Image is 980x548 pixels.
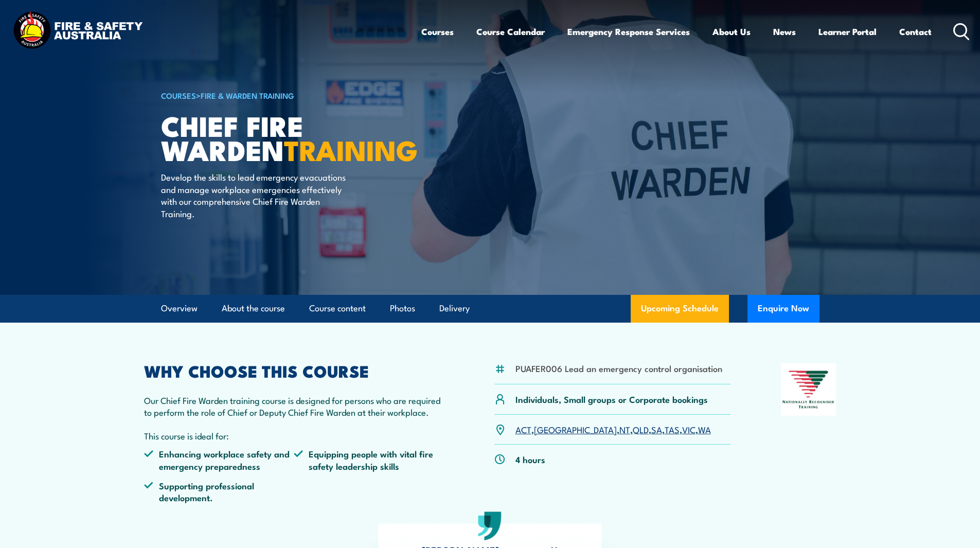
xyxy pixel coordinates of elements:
a: Course content [309,295,366,322]
a: NT [619,423,630,435]
li: Enhancing workplace safety and emergency preparedness [144,448,294,472]
a: Contact [899,18,932,45]
a: [GEOGRAPHIC_DATA] [534,423,617,435]
a: Courses [421,18,454,45]
button: Enquire Now [747,295,819,323]
a: Delivery [439,295,470,322]
a: Upcoming Schedule [631,295,729,323]
li: Supporting professional development. [144,480,294,504]
strong: TRAINING [284,128,418,170]
p: Our Chief Fire Warden training course is designed for persons who are required to perform the rol... [144,394,444,418]
a: News [773,18,796,45]
p: , , , , , , , [515,423,711,435]
a: SA [651,423,662,435]
li: PUAFER006 Lead an emergency control organisation [515,362,722,374]
p: 4 hours [515,453,545,465]
p: Develop the skills to lead emergency evacuations and manage workplace emergencies effectively wit... [161,171,349,219]
a: QLD [633,423,649,435]
a: Learner Portal [818,18,877,45]
a: WA [698,423,711,435]
a: Overview [161,295,198,322]
a: About Us [712,18,751,45]
a: COURSES [161,90,196,101]
a: About the course [222,295,285,322]
h6: > [161,89,415,101]
a: ACT [515,423,531,435]
h1: Chief Fire Warden [161,113,415,161]
li: Equipping people with vital fire safety leadership skills [294,448,444,472]
a: Course Calendar [476,18,545,45]
h2: WHY CHOOSE THIS COURSE [144,363,444,378]
a: TAS [665,423,680,435]
a: Fire & Warden Training [201,90,294,101]
img: Nationally Recognised Training logo. [781,363,836,416]
a: Emergency Response Services [567,18,690,45]
p: This course is ideal for: [144,430,444,441]
a: Photos [390,295,415,322]
p: Individuals, Small groups or Corporate bookings [515,393,708,405]
a: VIC [682,423,696,435]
